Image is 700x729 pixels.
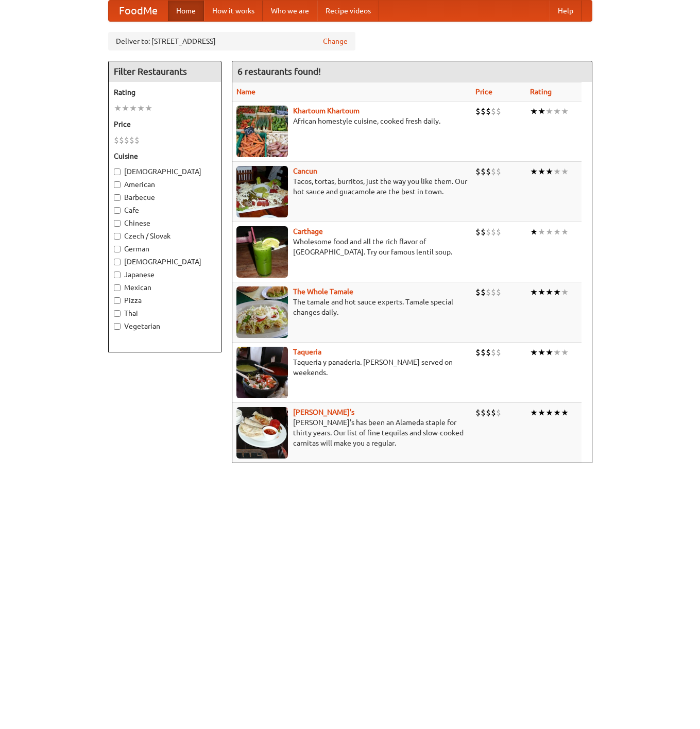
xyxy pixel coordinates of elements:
li: $ [496,347,501,358]
li: $ [486,106,491,117]
label: [DEMOGRAPHIC_DATA] [114,166,216,177]
div: Deliver to: [STREET_ADDRESS] [108,32,355,50]
li: ★ [561,226,569,238]
li: ★ [538,286,545,298]
li: $ [486,226,491,238]
li: ★ [553,226,561,238]
p: Tacos, tortas, burritos, just the way you like them. Our hot sauce and guacamole are the best in ... [236,176,467,197]
label: German [114,244,216,254]
li: $ [481,347,486,358]
li: ★ [553,106,561,117]
li: ★ [561,407,569,418]
label: Mexican [114,282,216,293]
li: $ [475,106,481,117]
input: Chinese [114,220,121,227]
h5: Cuisine [114,151,216,161]
li: ★ [538,166,545,177]
a: Rating [530,88,552,96]
input: American [114,181,121,188]
a: Help [550,1,582,21]
a: How it works [204,1,263,21]
li: $ [491,166,496,177]
p: Taqueria y panaderia. [PERSON_NAME] served on weekends. [236,357,467,378]
li: ★ [545,166,553,177]
li: $ [129,134,134,146]
li: ★ [530,286,538,298]
a: FoodMe [109,1,168,21]
a: Who we are [263,1,317,21]
li: $ [491,226,496,238]
li: $ [491,106,496,117]
p: The tamale and hot sauce experts. Tamale special changes daily. [236,297,467,317]
li: ★ [545,407,553,418]
label: Cafe [114,205,216,215]
a: Cancun [293,167,317,175]
a: Name [236,88,255,96]
label: Chinese [114,218,216,228]
li: ★ [545,226,553,238]
li: ★ [530,166,538,177]
a: Taqueria [293,348,321,356]
li: $ [481,166,486,177]
li: ★ [137,103,145,114]
li: $ [496,226,501,238]
li: $ [496,166,501,177]
li: ★ [561,347,569,358]
li: ★ [545,347,553,358]
p: Wholesome food and all the rich flavor of [GEOGRAPHIC_DATA]. Try our famous lentil soup. [236,236,467,257]
img: khartoum.jpg [236,106,288,157]
li: ★ [145,103,152,114]
h4: Filter Restaurants [109,61,221,82]
label: American [114,179,216,190]
input: [DEMOGRAPHIC_DATA] [114,168,121,175]
input: Thai [114,310,121,317]
li: $ [496,407,501,418]
input: German [114,246,121,252]
li: $ [491,286,496,298]
li: ★ [530,347,538,358]
li: $ [486,166,491,177]
li: ★ [530,226,538,238]
li: $ [496,286,501,298]
li: $ [119,134,124,146]
li: $ [114,134,119,146]
a: Khartoum Khartoum [293,107,360,115]
li: ★ [538,347,545,358]
img: cancun.jpg [236,166,288,217]
li: ★ [561,166,569,177]
li: $ [481,286,486,298]
li: ★ [129,103,137,114]
li: ★ [553,166,561,177]
li: $ [486,347,491,358]
label: Czech / Slovak [114,231,216,241]
li: ★ [538,106,545,117]
input: Mexican [114,284,121,291]
input: Cafe [114,207,121,214]
input: Vegetarian [114,323,121,330]
li: ★ [122,103,129,114]
li: ★ [538,226,545,238]
label: Barbecue [114,192,216,202]
li: ★ [561,106,569,117]
a: [PERSON_NAME]'s [293,408,354,416]
li: $ [491,407,496,418]
li: $ [124,134,129,146]
li: $ [486,286,491,298]
li: $ [491,347,496,358]
label: Thai [114,308,216,318]
li: ★ [530,407,538,418]
a: The Whole Tamale [293,287,353,296]
p: African homestyle cuisine, cooked fresh daily. [236,116,467,126]
li: $ [486,407,491,418]
li: ★ [545,286,553,298]
li: ★ [553,286,561,298]
li: $ [496,106,501,117]
input: Japanese [114,272,121,278]
li: ★ [545,106,553,117]
h5: Rating [114,87,216,97]
a: Change [323,36,348,46]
